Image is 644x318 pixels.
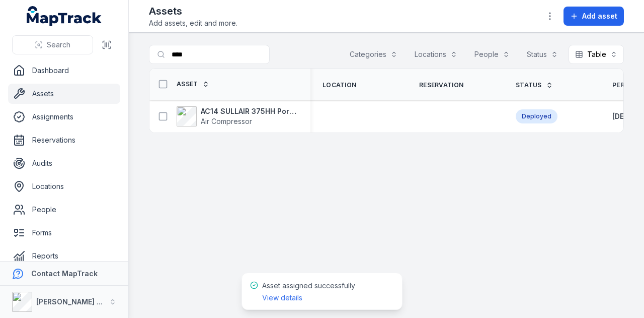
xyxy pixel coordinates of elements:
span: Asset assigned successfully [262,281,355,302]
a: Forms [8,223,120,243]
span: Air Compressor [201,117,252,125]
a: Assignments [8,107,120,127]
strong: AC14 SULLAIR 375HH Portable Compressor [201,106,298,116]
button: Categories [343,45,404,64]
button: People [468,45,516,64]
button: Table [569,45,624,64]
button: Add asset [563,7,624,26]
a: Dashboard [8,60,120,81]
a: Audits [8,153,120,173]
a: Status [516,81,553,89]
a: Reports [8,246,120,266]
a: Assets [8,84,120,104]
span: Person [612,81,638,89]
button: Status [520,45,565,64]
span: Status [516,81,542,89]
a: MapTrack [27,6,102,26]
h2: Assets [149,4,237,18]
a: Locations [8,176,120,197]
a: People [8,200,120,220]
span: Reservation [419,81,463,89]
a: View details [262,293,302,303]
span: Asset [177,80,198,88]
span: Add asset [582,11,617,21]
span: Location [323,81,356,89]
span: Search [47,40,70,50]
strong: Contact MapTrack [31,269,98,278]
a: Reservations [8,130,120,150]
button: Search [12,35,93,54]
div: Deployed [516,109,557,123]
a: Asset [177,80,209,88]
strong: [PERSON_NAME] Group [36,297,119,306]
a: AC14 SULLAIR 375HH Portable CompressorAir Compressor [177,106,298,126]
button: Locations [408,45,464,64]
span: Add assets, edit and more. [149,18,237,28]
